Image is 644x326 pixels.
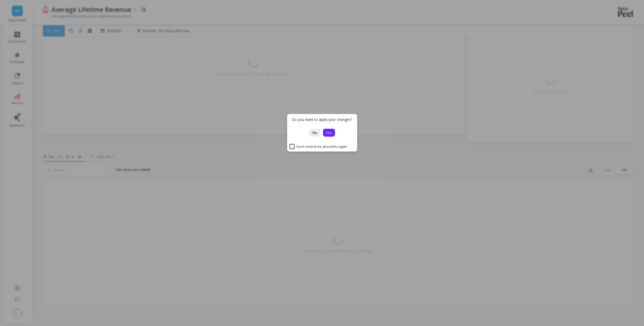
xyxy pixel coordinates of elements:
span: No [312,130,317,135]
span: Yes [326,130,332,135]
span: Don’t remind me about this again. [289,144,348,149]
button: Yes [323,129,335,137]
button: No [309,129,320,137]
p: Do you want to apply your changes? [292,117,352,122]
